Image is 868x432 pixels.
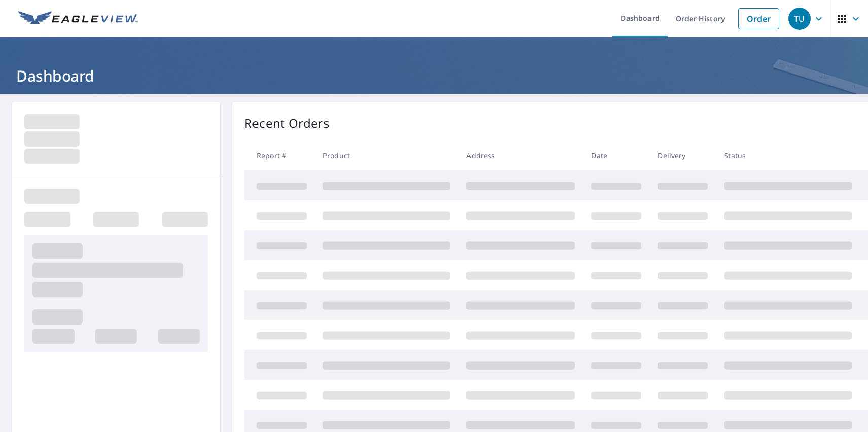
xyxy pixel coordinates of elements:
[18,11,138,26] img: EV Logo
[738,8,779,29] a: Order
[788,8,811,30] div: TU
[315,140,458,170] th: Product
[244,114,330,132] p: Recent Orders
[458,140,583,170] th: Address
[583,140,649,170] th: Date
[649,140,716,170] th: Delivery
[244,140,315,170] th: Report #
[12,65,856,86] h1: Dashboard
[716,140,860,170] th: Status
